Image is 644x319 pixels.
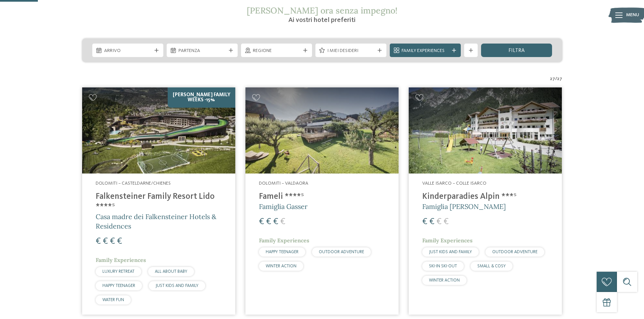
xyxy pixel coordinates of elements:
span: € [436,217,442,226]
span: € [259,217,264,226]
span: Dolomiti – Valdaora [259,181,308,186]
h4: Kinderparadies Alpin ***ˢ [422,192,548,202]
span: Family Experiences [422,237,473,244]
img: Cercate un hotel per famiglie? Qui troverete solo i migliori! [82,87,235,174]
span: Family Experiences [402,48,449,54]
span: HAPPY TEENAGER [102,284,135,288]
span: Family Experiences [259,237,309,244]
span: OUTDOOR ADVENTURE [492,250,538,254]
span: Famiglia Gasser [259,202,308,211]
span: Partenza [178,48,226,54]
img: Cercate un hotel per famiglie? Qui troverete solo i migliori! [245,87,399,174]
span: 27 [550,76,555,82]
span: JUST KIDS AND FAMILY [156,284,198,288]
span: € [103,237,108,246]
a: Cercate un hotel per famiglie? Qui troverete solo i migliori! Dolomiti – Valdaora Fameli ****ˢ Fa... [245,87,399,315]
span: [PERSON_NAME] ora senza impegno! [247,5,398,16]
span: € [422,217,427,226]
span: € [96,237,101,246]
span: WATER FUN [102,298,124,302]
span: Family Experiences [96,257,146,263]
span: Ai vostri hotel preferiti [288,17,356,24]
span: Dolomiti – Casteldarne/Chienes [96,181,171,186]
span: WINTER ACTION [429,278,460,283]
span: WINTER ACTION [266,264,296,268]
span: / [555,76,557,82]
span: I miei desideri [327,48,375,54]
span: Famiglia [PERSON_NAME] [422,202,506,211]
span: € [444,217,449,226]
span: JUST KIDS AND FAMILY [429,250,472,254]
span: € [429,217,434,226]
a: Cercate un hotel per famiglie? Qui troverete solo i migliori! [PERSON_NAME] Family Weeks -15% Dol... [82,87,235,315]
span: € [280,217,285,226]
span: OUTDOOR ADVENTURE [319,250,364,254]
span: ALL ABOUT BABY [155,269,187,274]
span: 27 [557,76,562,82]
span: Regione [253,48,300,54]
span: € [266,217,271,226]
span: SMALL & COSY [477,264,506,268]
span: HAPPY TEENAGER [266,250,299,254]
span: SKI-IN SKI-OUT [429,264,457,268]
img: Kinderparadies Alpin ***ˢ [409,87,562,174]
span: Arrivo [104,48,151,54]
span: Casa madre dei Falkensteiner Hotels & Residences [96,212,216,230]
span: € [110,237,115,246]
span: € [117,237,122,246]
span: LUXURY RETREAT [102,269,135,274]
span: filtra [508,48,525,53]
a: Cercate un hotel per famiglie? Qui troverete solo i migliori! Valle Isarco – Colle Isarco Kinderp... [409,87,562,315]
span: Valle Isarco – Colle Isarco [422,181,486,186]
h4: Falkensteiner Family Resort Lido ****ˢ [96,192,222,212]
span: € [273,217,278,226]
